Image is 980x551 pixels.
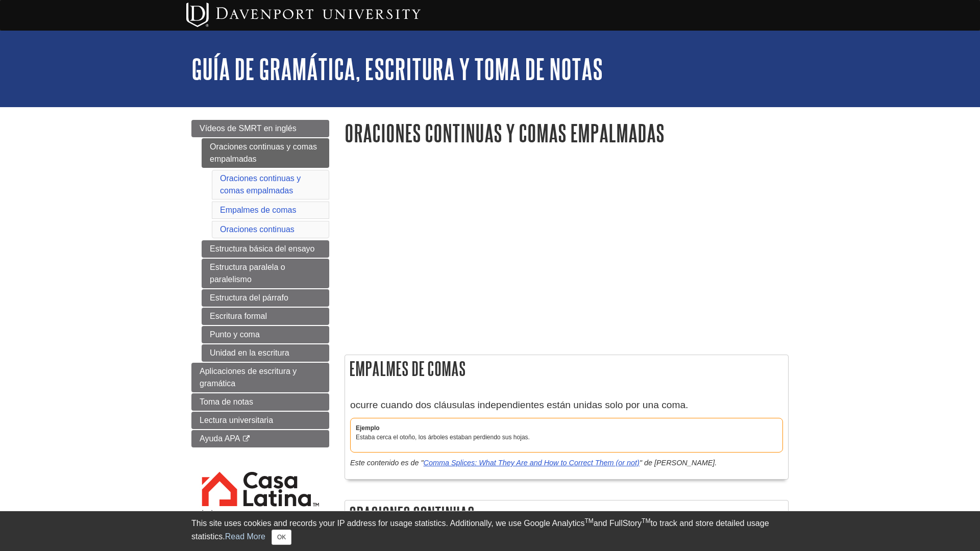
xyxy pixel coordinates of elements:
a: Ayuda APA [191,430,329,447]
button: Close [272,530,291,545]
a: Comma Splices: What They Are and How to Correct Them (or not) [424,459,640,467]
span: Ayuda APA [200,434,240,443]
a: Estructura básica del ensayo [202,240,329,258]
a: Oraciones continuas [220,225,295,234]
a: Toma de notas [191,393,329,411]
span: Lectura universitaria [200,416,273,424]
a: Escritura formal [202,308,329,325]
sup: TM [584,517,593,524]
div: Guide Page Menu [191,120,329,541]
a: Lectura universitaria [191,412,329,429]
h2: Oraciones continuas [345,500,788,528]
h2: Empalmes de comas [345,355,788,382]
a: Empalmes de comas [220,206,296,214]
a: Oraciones continuas y comas empalmadas [220,174,301,195]
span: Toma de notas [200,397,253,406]
a: Oraciones continuas y comas empalmadas [202,138,329,168]
a: Read More [225,532,265,541]
i: This link opens in a new window [242,436,251,442]
a: Guía de gramática, escritura y toma de notas [191,53,603,85]
img: Davenport University [186,3,421,27]
span: Aplicaciones de escritura y gramática [200,367,297,388]
p: Estaba cerca el otoño, los árboles estaban perdiendo sus hojas. [356,423,777,442]
em: Este contenido es de " " de [PERSON_NAME]. [350,459,717,467]
strong: Ejemplo [356,424,380,432]
span: Vídeos de SMRT en inglés [200,124,297,133]
a: Vídeos de SMRT en inglés [191,120,329,137]
a: Estructura paralela o paralelismo [202,259,329,288]
div: This site uses cookies and records your IP address for usage statistics. Additionally, we use Goo... [191,517,789,545]
a: Unidad en la escritura [202,344,329,362]
a: Estructura del párrafo [202,289,329,307]
sup: TM [642,517,650,524]
a: Aplicaciones de escritura y gramática [191,363,329,392]
a: Punto y coma [202,326,329,343]
p: ocurre cuando dos cláusulas independientes están unidas solo por una coma. [350,398,783,413]
h1: Oraciones continuas y comas empalmadas [345,120,789,146]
